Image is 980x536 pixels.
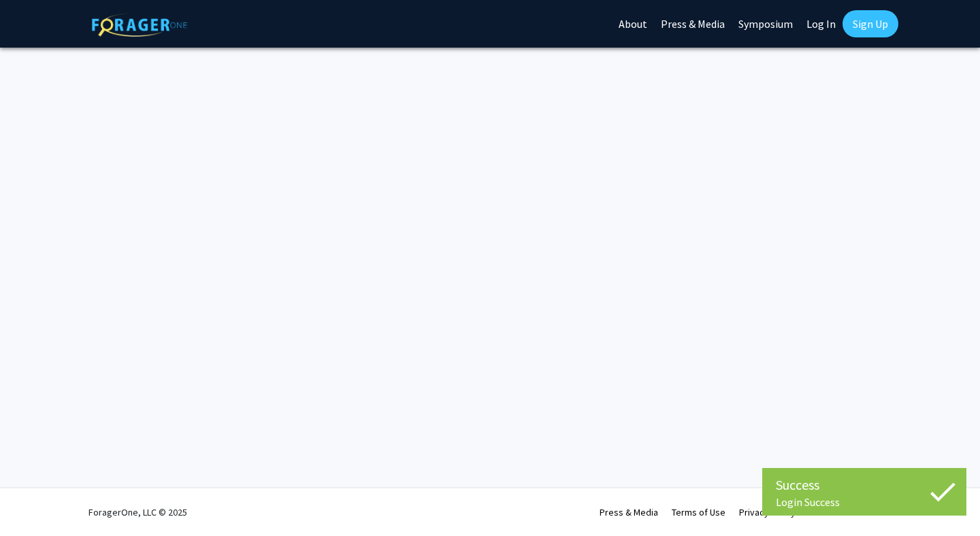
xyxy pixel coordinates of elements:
a: Press & Media [600,506,658,518]
div: Success [776,475,953,495]
img: ForagerOne Logo [92,13,187,37]
a: Terms of Use [672,506,725,518]
div: Login Success [776,495,953,509]
div: ForagerOne, LLC © 2025 [88,488,187,536]
a: Sign Up [843,10,898,37]
a: Privacy Policy [739,506,796,518]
